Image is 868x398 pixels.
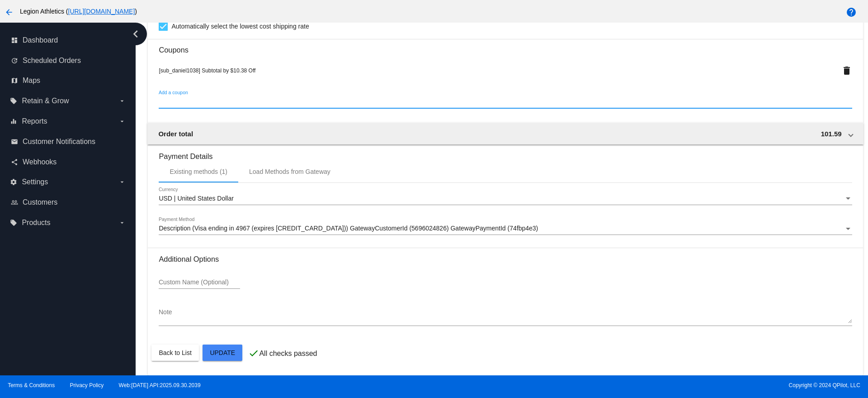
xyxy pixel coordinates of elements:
span: Update [210,349,235,356]
a: dashboard Dashboard [11,33,126,48]
mat-icon: help [846,7,857,18]
button: Update [203,345,242,361]
a: [URL][DOMAIN_NAME] [68,8,135,15]
span: Products [22,219,50,227]
input: Add a coupon [159,98,852,105]
mat-icon: check [248,348,259,359]
span: Description (Visa ending in 4967 (expires [CREDIT_CARD_DATA])) GatewayCustomerId (5696024826) Gat... [159,225,538,232]
mat-icon: arrow_back [4,7,14,18]
span: [sub_daniel1038] Subtotal by $10.38 Off [159,67,255,74]
div: Load Methods from Gateway [249,168,330,175]
span: Dashboard [23,36,58,44]
i: email [11,138,18,145]
span: Scheduled Orders [23,57,81,65]
a: email Customer Notifications [11,134,126,149]
i: arrow_drop_down [118,118,126,125]
a: share Webhooks [11,155,126,169]
div: Existing methods (1) [170,168,227,175]
span: 101.59 [821,130,842,138]
i: people_outline [11,199,18,206]
span: Reports [22,117,47,125]
span: Webhooks [23,158,57,166]
a: Terms & Conditions [8,382,55,388]
mat-select: Currency [159,195,852,202]
h3: Additional Options [159,255,852,264]
span: Retain & Grow [22,97,69,105]
span: Order total [158,130,193,138]
a: map Maps [11,73,126,88]
h3: Payment Details [159,145,852,161]
span: Copyright © 2024 QPilot, LLC [442,382,860,388]
mat-expansion-panel-header: Order total 101.59 [147,123,863,144]
span: Back to List [159,349,191,356]
i: update [11,57,18,64]
i: dashboard [11,37,18,44]
span: Customer Notifications [23,138,95,146]
span: Settings [22,178,48,186]
input: Custom Name (Optional) [159,279,240,286]
mat-select: Payment Method [159,225,852,232]
i: arrow_drop_down [118,178,126,186]
i: arrow_drop_down [118,219,126,226]
i: equalizer [10,118,17,125]
span: Maps [23,77,40,85]
a: update Scheduled Orders [11,53,126,68]
button: Back to List [151,345,198,361]
i: map [11,77,18,84]
span: Automatically select the lowest cost shipping rate [171,21,309,32]
a: Privacy Policy [70,382,104,388]
span: Legion Athletics ( ) [20,8,137,15]
span: USD | United States Dollar [159,195,233,202]
a: people_outline Customers [11,195,126,210]
h3: Coupons [159,39,852,54]
i: arrow_drop_down [118,97,126,105]
mat-icon: delete [841,65,852,76]
i: local_offer [10,97,17,105]
a: Web:[DATE] API:2025.09.30.2039 [119,382,201,388]
i: settings [10,178,17,186]
i: share [11,158,18,166]
i: chevron_left [128,27,143,41]
span: Customers [23,198,57,206]
p: All checks passed [259,350,317,358]
i: local_offer [10,219,17,226]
